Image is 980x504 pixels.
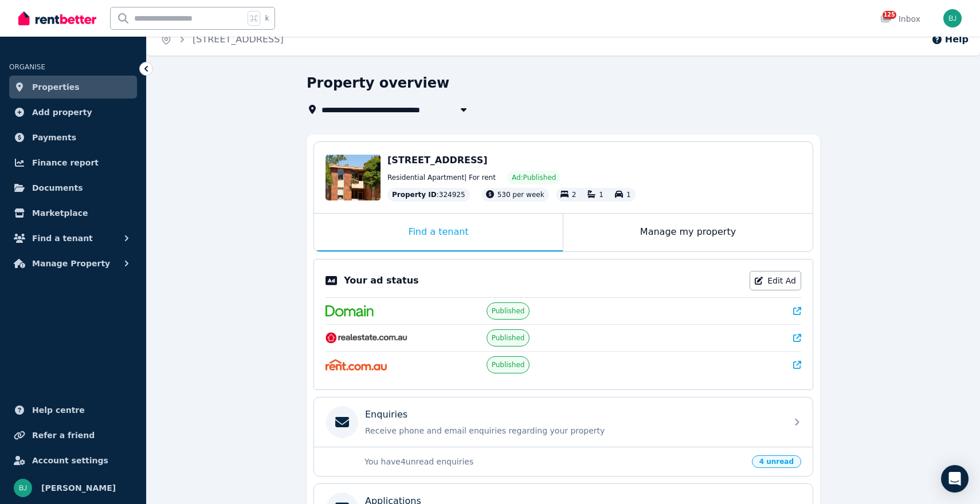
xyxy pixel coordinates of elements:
[943,9,962,27] img: Bom Jin
[32,131,76,144] span: Payments
[326,305,374,317] img: Domain.com.au
[931,33,969,46] button: Help
[32,231,93,245] span: Find a tenant
[32,105,92,119] span: Add property
[307,74,449,92] h1: Property overview
[314,214,563,251] div: Find a tenant
[750,271,801,290] a: Edit Ad
[265,14,269,23] span: k
[32,428,95,442] span: Refer a friend
[387,173,496,182] span: Residential Apartment | For rent
[9,126,137,149] a: Payments
[41,481,116,495] span: [PERSON_NAME]
[9,227,137,250] button: Find a tenant
[497,191,544,199] span: 530 per week
[883,11,896,19] span: 125
[492,360,525,369] span: Published
[314,397,813,447] a: EnquiriesReceive phone and email enquiries regarding your property
[9,399,137,422] a: Help centre
[512,173,556,182] span: Ad: Published
[365,425,780,436] p: Receive phone and email enquiries regarding your property
[387,155,488,166] span: [STREET_ADDRESS]
[9,449,137,472] a: Account settings
[572,191,577,199] span: 2
[32,181,83,195] span: Documents
[147,23,297,56] nav: Breadcrumb
[9,424,137,447] a: Refer a friend
[14,479,32,497] img: Bom Jin
[492,333,525,342] span: Published
[32,403,85,417] span: Help centre
[32,206,88,220] span: Marketplace
[880,13,920,25] div: Inbox
[9,176,137,199] a: Documents
[32,257,110,270] span: Manage Property
[32,156,99,170] span: Finance report
[18,10,96,27] img: RentBetter
[9,63,45,71] span: ORGANISE
[32,80,80,94] span: Properties
[9,252,137,275] button: Manage Property
[326,359,387,371] img: Rent.com.au
[9,202,137,225] a: Marketplace
[626,191,631,199] span: 1
[752,455,801,468] span: 4 unread
[492,306,525,316] span: Published
[193,34,284,45] a: [STREET_ADDRESS]
[392,190,437,199] span: Property ID
[599,191,603,199] span: 1
[387,188,470,202] div: : 324925
[563,214,813,251] div: Manage my property
[9,76,137,99] a: Properties
[364,456,745,467] p: You have 4 unread enquiries
[9,151,137,174] a: Finance report
[941,465,969,493] div: Open Intercom Messenger
[32,454,108,467] span: Account settings
[326,332,407,344] img: RealEstate.com.au
[9,101,137,124] a: Add property
[344,274,418,288] p: Your ad status
[365,408,407,422] p: Enquiries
